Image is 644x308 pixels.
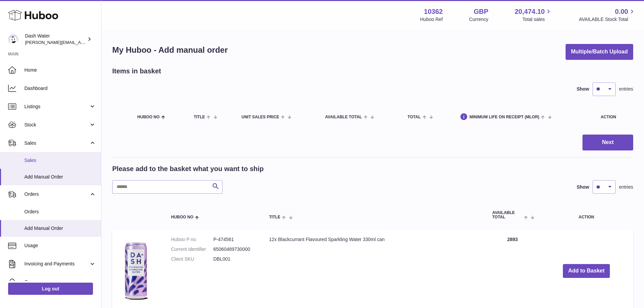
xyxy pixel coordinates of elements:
[563,264,610,278] button: Add to Basket
[522,16,552,23] span: Total sales
[469,16,488,23] div: Currency
[213,246,256,253] dd: 65060489730000
[241,115,279,119] span: Unit Sales Price
[619,184,633,190] span: entries
[137,115,160,119] span: Huboo no
[24,209,96,215] span: Orders
[213,256,256,262] dd: DBL001
[515,7,552,23] a: 20,474.10 Total sales
[325,115,362,119] span: AVAILABLE Total
[213,236,256,243] dd: P-474561
[24,122,89,128] span: Stock
[408,115,421,119] span: Total
[25,33,86,46] div: Dash Water
[24,140,89,146] span: Sales
[119,236,153,304] img: 12x Blackcurrant Flavoured Sparkling Water 330ml can
[24,157,96,164] span: Sales
[577,86,589,92] label: Show
[8,283,93,295] a: Log out
[24,174,96,180] span: Add Manual Order
[579,16,636,23] span: AVAILABLE Stock Total
[24,261,89,267] span: Invoicing and Payments
[269,215,280,219] span: Title
[112,45,228,55] h1: My Huboo - Add manual order
[579,7,636,23] a: 0.00 AVAILABLE Stock Total
[171,256,213,262] dt: Client SKU
[171,215,193,219] span: Huboo no
[24,242,96,249] span: Usage
[619,86,633,92] span: entries
[540,204,633,226] th: Action
[420,16,443,23] div: Huboo Ref
[171,236,213,243] dt: Huboo P no
[566,44,633,60] button: Multiple/Batch Upload
[24,279,96,285] span: Cases
[582,135,633,150] button: Next
[8,34,18,44] img: james@dash-water.com
[24,191,89,197] span: Orders
[194,115,205,119] span: Title
[474,7,488,16] strong: GBP
[24,67,96,73] span: Home
[492,211,522,219] span: AVAILABLE Total
[112,164,264,173] h2: Please add to the basket what you want to ship
[577,184,589,190] label: Show
[112,67,161,76] h2: Items in basket
[24,85,96,92] span: Dashboard
[171,246,213,253] dt: Current identifier
[424,7,443,16] strong: 10362
[470,115,540,119] span: Minimum Life On Receipt (MLOR)
[25,40,136,45] span: [PERSON_NAME][EMAIL_ADDRESS][DOMAIN_NAME]
[615,7,628,16] span: 0.00
[24,103,89,110] span: Listings
[515,7,545,16] span: 20,474.10
[601,115,626,119] div: Action
[24,225,96,232] span: Add Manual Order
